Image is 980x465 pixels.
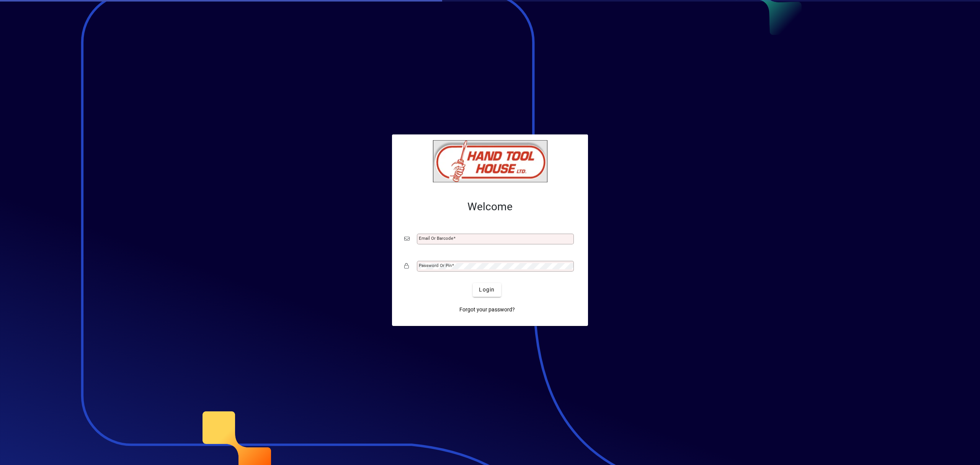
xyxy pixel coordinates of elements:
mat-label: Email or Barcode [419,236,453,241]
span: Login [479,286,495,294]
h2: Welcome [404,200,576,213]
a: Forgot your password? [456,303,518,317]
span: Forgot your password? [459,306,515,314]
mat-label: Password or Pin [419,263,452,268]
button: Login [473,283,501,297]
